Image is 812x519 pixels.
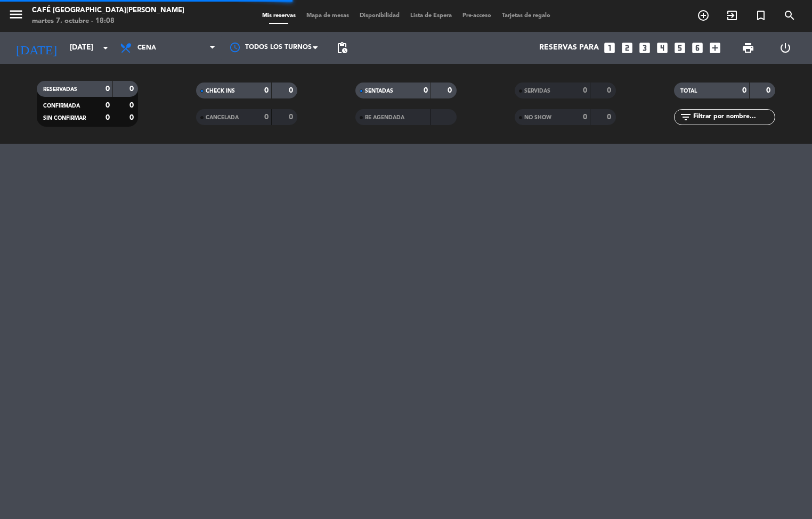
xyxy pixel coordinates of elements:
span: pending_actions [336,42,348,54]
span: Cena [137,44,156,52]
div: martes 7. octubre - 18:08 [32,16,184,27]
span: SERVIDAS [524,88,550,94]
strong: 0 [583,113,587,121]
strong: 0 [264,113,269,121]
span: NO SHOW [524,115,551,120]
i: looks_6 [691,41,704,55]
span: SENTADAS [365,88,393,94]
i: filter_list [679,111,692,123]
strong: 0 [129,85,136,93]
strong: 0 [129,102,136,109]
strong: 0 [264,87,269,94]
i: exit_to_app [726,9,738,22]
strong: 0 [607,113,613,121]
strong: 0 [448,87,454,94]
i: looks_one [603,41,616,55]
i: search [783,9,796,22]
span: RESERVADAS [43,87,77,92]
span: Reservas para [539,44,599,52]
i: add_box [708,41,722,55]
i: arrow_drop_down [99,42,112,54]
span: TOTAL [680,88,697,94]
i: [DATE] [8,36,64,60]
span: CONFIRMADA [43,103,80,109]
i: turned_in_not [754,9,767,22]
span: RE AGENDADA [365,115,404,120]
div: LOG OUT [767,32,804,64]
strong: 0 [105,85,110,93]
i: looks_3 [638,41,652,55]
span: Mapa de mesas [301,13,354,19]
span: Mis reservas [257,13,301,19]
strong: 0 [766,87,773,94]
i: looks_5 [673,41,687,55]
i: looks_two [620,41,634,55]
span: Tarjetas de regalo [497,13,556,19]
strong: 0 [289,87,295,94]
span: CHECK INS [206,88,235,94]
strong: 0 [424,87,428,94]
i: power_settings_new [779,42,792,54]
i: add_circle_outline [697,9,710,22]
span: CANCELADA [206,115,239,120]
span: Lista de Espera [405,13,457,19]
span: Pre-acceso [457,13,497,19]
div: Café [GEOGRAPHIC_DATA][PERSON_NAME] [32,5,184,16]
strong: 0 [289,113,295,121]
strong: 0 [583,87,587,94]
span: print [742,42,754,54]
span: Disponibilidad [354,13,405,19]
strong: 0 [607,87,613,94]
span: SIN CONFIRMAR [43,116,86,121]
strong: 0 [105,114,110,121]
input: Filtrar por nombre... [692,111,775,123]
strong: 0 [105,102,110,109]
button: menu [8,6,24,26]
strong: 0 [129,114,136,121]
strong: 0 [742,87,746,94]
i: looks_4 [655,41,669,55]
i: menu [8,6,24,22]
